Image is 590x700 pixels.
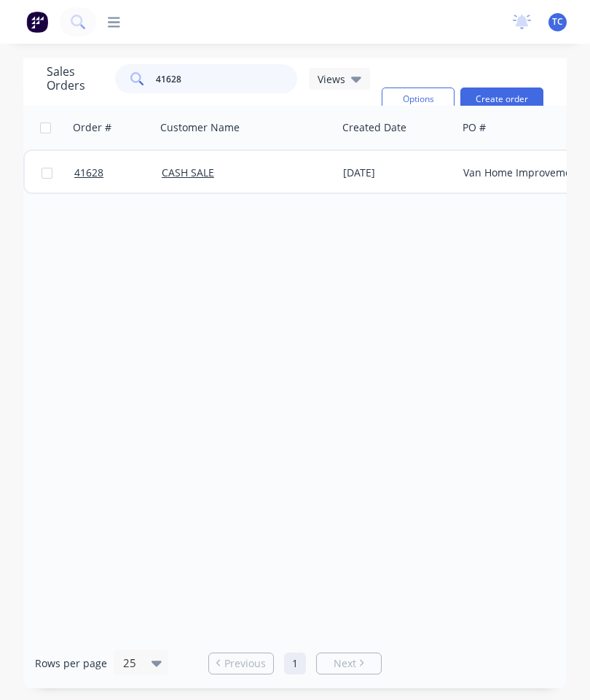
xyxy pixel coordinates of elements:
a: CASH SALE [162,166,214,179]
div: PO # [463,120,486,135]
span: Views [318,71,345,87]
div: [DATE] [343,166,452,180]
span: Previous [224,656,266,671]
a: Next page [317,656,381,671]
h1: Sales Orders [47,65,103,93]
button: Create order [460,87,543,111]
button: Options [382,87,455,111]
span: Next [334,656,356,671]
img: Factory [26,11,48,33]
span: 41628 [74,166,103,180]
div: Customer Name [160,120,240,135]
input: Search... [156,64,298,93]
a: 41628 [74,151,162,195]
span: Rows per page [35,656,107,671]
a: Page 1 is your current page [284,653,306,674]
span: TC [552,15,563,28]
div: Created Date [342,120,406,135]
ul: Pagination [202,653,388,674]
div: Order # [73,120,111,135]
a: Previous page [209,656,273,671]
